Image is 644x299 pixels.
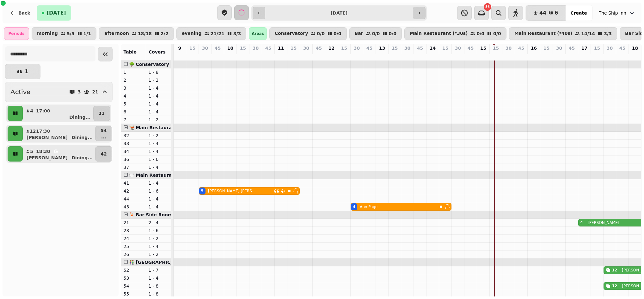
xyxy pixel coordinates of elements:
[569,53,574,59] p: 0
[71,155,93,161] p: Dining ...
[124,69,144,75] p: 1
[27,155,68,161] p: [PERSON_NAME]
[392,45,398,51] p: 15
[124,93,144,99] p: 4
[633,53,638,59] p: 0
[124,243,144,250] p: 25
[138,31,152,36] p: 18 / 18
[509,27,617,40] button: Main Restaurant (*40s)14/143/3
[178,45,181,51] p: 9
[539,10,546,16] span: 44
[124,291,144,297] p: 55
[124,49,137,54] span: Table
[124,164,144,170] p: 37
[328,45,334,51] p: 12
[124,156,144,162] p: 36
[580,220,583,225] div: 4
[124,219,144,226] p: 21
[149,148,169,155] p: 1 - 4
[240,45,246,51] p: 15
[253,45,259,51] p: 30
[485,5,490,9] span: 56
[104,31,129,36] p: afternoon
[47,10,66,16] span: [DATE]
[228,53,233,59] p: 0
[430,53,435,59] p: 0
[595,53,600,59] p: 0
[227,45,233,51] p: 10
[632,45,638,51] p: 18
[25,69,28,74] p: 1
[531,53,537,59] p: 0
[253,53,258,59] p: 0
[556,45,562,51] p: 30
[278,45,284,51] p: 11
[215,53,220,59] p: 0
[304,53,309,59] p: 0
[518,45,524,51] p: 45
[442,45,448,51] p: 15
[215,45,221,51] p: 45
[124,132,144,139] p: 32
[124,235,144,242] p: 24
[69,114,90,120] p: Dining ...
[95,126,112,141] button: 54...
[149,77,169,83] p: 1 - 2
[249,27,267,40] div: Areas
[476,31,484,36] p: 0 / 0
[5,82,113,102] button: Active321
[124,283,144,289] p: 54
[149,235,169,242] p: 1 - 2
[124,251,144,258] p: 26
[129,173,194,178] span: 🍽️ Main Restaurant (*40s)
[367,53,372,59] p: 14
[129,212,189,217] span: 🍹 Bar Side Room (*20s)
[455,45,461,51] p: 30
[342,53,347,59] p: 0
[149,109,169,115] p: 1 - 4
[67,31,75,36] p: 5 / 5
[544,53,549,59] p: 0
[149,196,169,202] p: 1 - 4
[269,27,347,40] button: Conservatory0/00/0
[149,140,169,147] p: 1 - 4
[456,53,461,59] p: 0
[149,188,169,194] p: 1 - 6
[581,31,595,36] p: 14 / 14
[83,31,91,36] p: 1 / 1
[291,45,297,51] p: 15
[316,45,322,51] p: 45
[291,53,296,59] p: 0
[360,204,377,209] p: Ann Page
[189,45,195,51] p: 15
[161,31,169,36] p: 2 / 2
[303,45,309,51] p: 30
[30,148,34,155] p: 5
[10,87,30,96] h2: Active
[190,53,195,59] p: 0
[149,291,169,297] p: 1 - 8
[353,204,355,209] div: 4
[176,27,247,40] button: evening21/213/3
[316,53,322,59] p: 0
[24,146,94,162] button: 518:30[PERSON_NAME]Dining...
[481,53,486,59] p: 0
[506,53,511,59] p: 0
[32,27,96,40] button: morning5/51/1
[30,128,34,134] p: 12
[149,219,169,226] p: 2 - 4
[124,109,144,115] p: 6
[129,260,188,265] span: 👫 [GEOGRAPHIC_DATA]
[233,31,241,36] p: 3 / 3
[241,53,246,59] p: 0
[565,5,592,21] button: Create
[543,45,549,51] p: 15
[149,180,169,186] p: 1 - 4
[149,243,169,250] p: 1 - 4
[607,53,612,59] p: 12
[404,45,410,51] p: 30
[404,27,506,40] button: Main Restaurant (*30s)0/00/0
[354,45,360,51] p: 30
[124,188,144,194] p: 42
[149,49,166,54] span: Covers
